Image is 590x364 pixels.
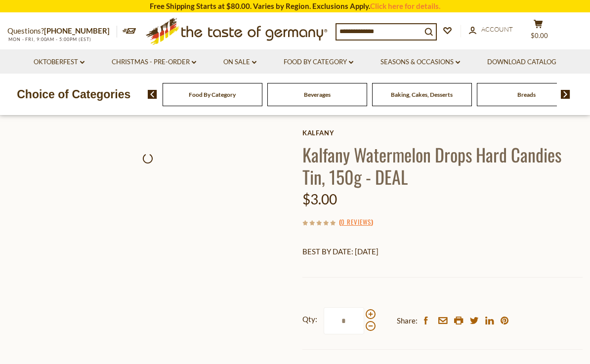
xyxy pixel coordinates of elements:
[380,57,460,68] a: Seasons & Occasions
[112,57,196,68] a: Christmas - PRE-ORDER
[223,57,256,68] a: On Sale
[302,191,337,207] span: $3.00
[302,129,583,137] a: Kalfany
[189,91,236,98] a: Food By Category
[7,37,91,42] span: MON - FRI, 9:00AM - 5:00PM (EST)
[370,1,440,10] a: Click here for details.
[148,90,157,99] img: previous arrow
[7,25,117,38] p: Questions?
[561,90,570,99] img: next arrow
[302,313,317,325] strong: Qty:
[481,25,513,33] span: Account
[523,19,553,44] button: $0.00
[284,57,353,68] a: Food By Category
[397,315,418,327] span: Share:
[302,245,583,258] p: BEST BY DATE: [DATE]
[302,143,583,188] h1: Kalfany Watermelon Drops Hard Candies Tin, 150g - DEAL
[34,57,84,68] a: Oktoberfest
[391,91,453,98] a: Baking, Cakes, Desserts
[341,217,371,228] a: 0 Reviews
[324,307,364,334] input: Qty:
[517,91,536,98] a: Breads
[469,24,513,35] a: Account
[487,57,556,68] a: Download Catalog
[339,217,373,227] span: ( )
[44,26,110,35] a: [PHONE_NUMBER]
[531,32,548,40] span: $0.00
[304,91,331,98] a: Beverages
